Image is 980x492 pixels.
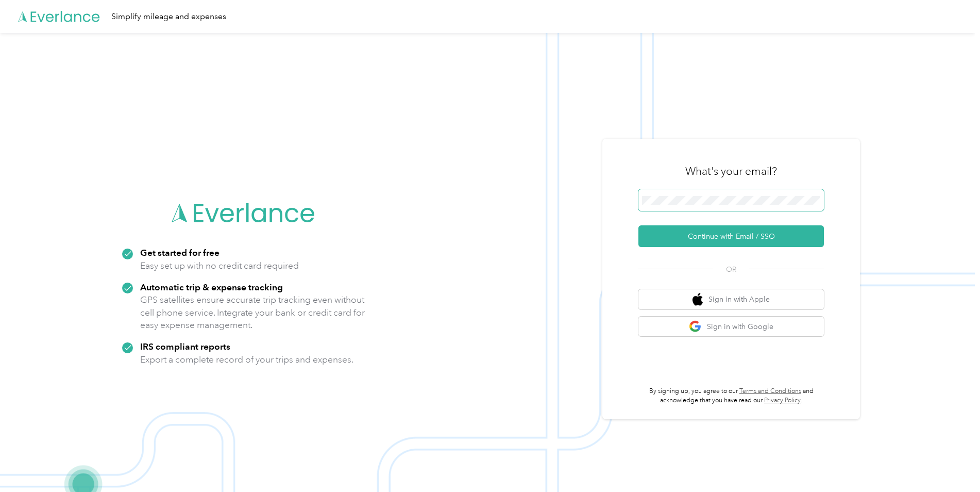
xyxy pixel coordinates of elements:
strong: IRS compliant reports [140,341,230,352]
span: OR [713,264,749,275]
keeper-lock: Open Keeper Popup [806,194,819,206]
p: GPS satellites ensure accurate trip tracking even without cell phone service. Integrate your bank... [140,293,365,332]
p: By signing up, you agree to our and acknowledge that you have read our . [638,387,824,405]
p: Export a complete record of your trips and expenses. [140,353,353,366]
button: google logoSign in with Google [638,317,824,337]
button: apple logoSign in with Apple [638,289,824,309]
strong: Automatic trip & expense tracking [140,282,283,292]
strong: Get started for free [140,247,219,258]
img: apple logo [692,293,703,306]
h3: What's your email? [685,164,777,178]
a: Privacy Policy [764,397,801,404]
a: Terms and Conditions [739,387,801,395]
div: Simplify mileage and expenses [111,10,226,23]
img: google logo [689,320,702,333]
p: Easy set up with no credit card required [140,259,299,272]
button: Continue with Email / SSO [638,225,824,247]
